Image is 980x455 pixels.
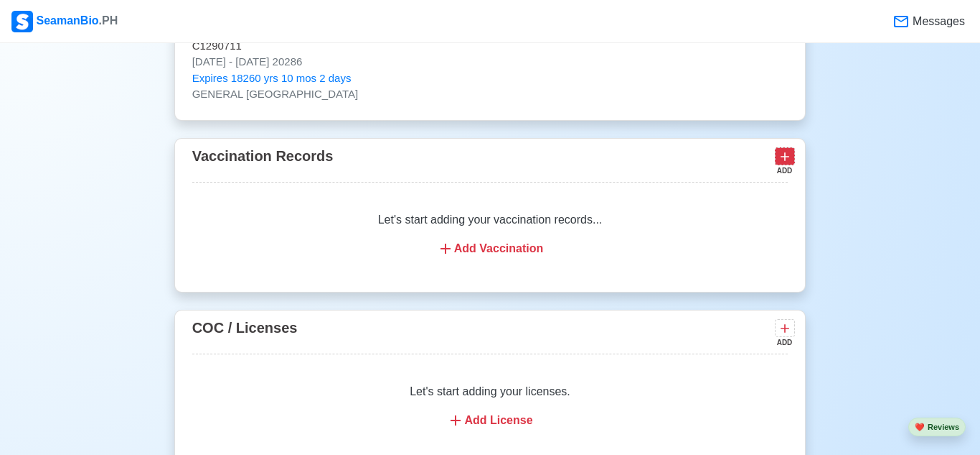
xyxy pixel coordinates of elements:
p: C1290711 [192,38,788,55]
span: .PH [99,14,118,27]
div: SeamanBio [11,11,118,32]
span: Expires 18260 yrs 10 mos 2 days [192,70,352,87]
span: COC / Licenses [192,320,298,336]
div: Add Vaccination [209,240,771,257]
img: Logo [11,11,33,32]
div: ADD [775,337,792,348]
div: Add License [209,412,771,429]
p: [DATE] - [DATE] 20286 [192,54,788,70]
div: ADD [775,165,792,176]
button: heartReviews [908,418,966,437]
span: heart [915,423,925,431]
span: Messages [910,13,965,30]
span: Vaccination Records [192,148,334,164]
div: Let's start adding your vaccination records... [192,194,788,275]
p: Let's start adding your licenses. [209,383,771,400]
p: GENERAL [GEOGRAPHIC_DATA] [192,86,788,103]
